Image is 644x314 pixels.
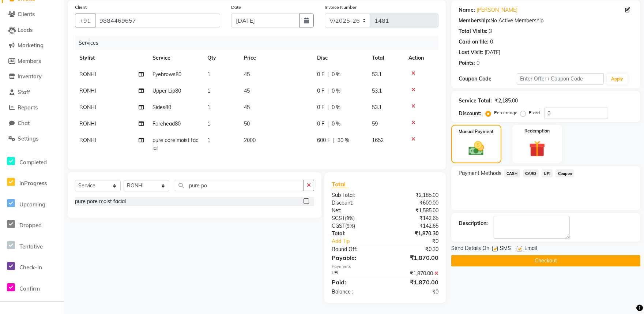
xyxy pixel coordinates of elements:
[79,71,96,78] span: RONHI
[332,180,349,188] span: Total
[240,50,313,66] th: Price
[79,120,96,127] span: RONHI
[207,71,210,78] span: 1
[326,191,385,199] div: Sub Total:
[385,270,444,277] div: ₹1,870.00
[327,87,329,95] span: |
[317,104,324,111] span: 0 F
[494,109,517,116] label: Percentage
[207,137,210,143] span: 1
[75,14,95,27] button: +91
[326,288,385,296] div: Balance :
[152,104,171,111] span: Sides80
[524,139,551,159] img: _gift.svg
[326,246,385,253] div: Round Off:
[317,71,324,78] span: 0 F
[207,120,210,127] span: 1
[152,120,181,127] span: Forehead80
[317,87,324,95] span: 0 F
[332,71,340,78] span: 0 %
[385,214,444,222] div: ₹142.65
[326,207,385,214] div: Net:
[385,253,444,262] div: ₹1,870.00
[152,87,181,94] span: Upper Lip80
[313,50,368,66] th: Disc
[459,38,489,46] div: Card on file:
[244,104,250,111] span: 45
[404,50,438,66] th: Action
[385,246,444,253] div: ₹0.30
[385,199,444,207] div: ₹600.00
[385,207,444,214] div: ₹1,585.00
[459,17,633,25] div: No Active Membership
[18,57,41,64] span: Members
[2,72,62,81] a: Inventory
[542,169,553,177] span: UPI
[477,59,479,67] div: 0
[459,110,481,117] div: Discount:
[152,71,181,78] span: Eyebrows80
[385,222,444,230] div: ₹142.65
[207,87,210,94] span: 1
[529,109,540,116] label: Fixed
[523,169,539,177] span: CARD
[2,119,62,128] a: Chat
[152,137,198,151] span: pure pore moist facial
[459,75,517,83] div: Coupon Code
[19,222,42,229] span: Dropped
[332,263,438,270] div: Payments
[477,6,517,14] a: [PERSON_NAME]
[368,50,404,66] th: Total
[326,222,385,230] div: ( )
[18,104,38,111] span: Reports
[372,71,382,78] span: 53.1
[332,215,345,221] span: SGST
[517,73,604,85] input: Enter Offer / Coupon Code
[75,50,148,66] th: Stylist
[19,264,42,271] span: Check-In
[485,49,500,56] div: [DATE]
[459,49,483,56] div: Last Visit:
[326,238,395,245] a: Add Tip
[385,288,444,296] div: ₹0
[95,14,220,27] input: Search by Name/Mobile/Email/Code
[489,27,492,35] div: 3
[2,10,62,19] a: Clients
[75,198,126,205] div: pure pore moist facial
[325,4,357,11] label: Invoice Number
[459,27,487,35] div: Total Visits:
[18,73,42,80] span: Inventory
[244,87,250,94] span: 45
[76,36,444,50] div: Services
[244,71,250,78] span: 45
[607,74,628,85] button: Apply
[395,238,444,245] div: ₹0
[464,139,489,157] img: _cash.svg
[332,223,345,229] span: CGST
[385,230,444,238] div: ₹1,870.30
[326,199,385,207] div: Discount:
[2,57,62,66] a: Members
[19,201,45,208] span: Upcoming
[326,278,385,287] div: Paid:
[75,4,87,11] label: Client
[19,243,43,250] span: Tentative
[326,270,385,277] div: UPI
[19,285,40,292] span: Confirm
[333,137,335,144] span: |
[332,104,340,111] span: 0 %
[372,137,384,143] span: 1652
[490,38,493,46] div: 0
[327,120,329,128] span: |
[459,6,475,14] div: Name:
[556,169,574,177] span: Coupon
[19,180,47,187] span: InProgress
[79,137,96,143] span: RONHI
[524,244,537,254] span: Email
[244,137,256,143] span: 2000
[317,137,330,144] span: 600 F
[451,255,640,266] button: Checkout
[525,128,550,134] label: Redemption
[327,71,329,78] span: |
[2,135,62,143] a: Settings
